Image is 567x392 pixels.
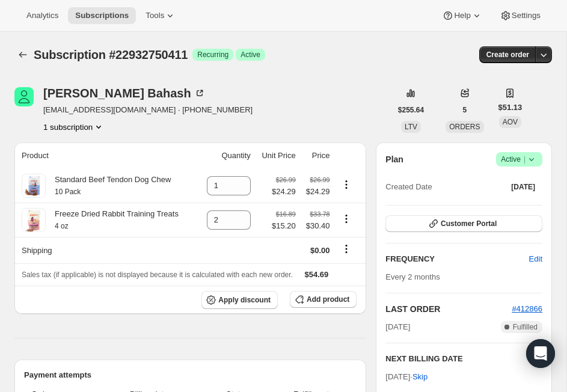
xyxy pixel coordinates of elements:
[337,242,356,256] button: Shipping actions
[138,7,183,24] button: Tools
[201,291,278,309] button: Apply discount
[385,272,440,281] span: Every 2 months
[146,11,164,20] span: Tools
[337,212,356,225] button: Product actions
[198,142,254,169] th: Quantity
[55,188,81,196] small: 10 Pack
[55,222,69,230] small: 4 oz
[26,11,58,20] span: Analytics
[511,182,535,192] span: [DATE]
[512,304,542,313] a: #412866
[307,295,349,304] span: Add product
[479,46,536,63] button: Create order
[504,179,542,195] button: [DATE]
[43,121,105,133] button: Product actions
[46,208,179,232] div: Freeze Dried Rabbit Training Treats
[529,253,542,265] span: Edit
[441,219,497,228] span: Customer Portal
[498,102,523,114] span: $51.13
[310,176,329,183] small: $26.99
[385,215,542,232] button: Customer Portal
[512,11,541,20] span: Settings
[24,369,357,381] h2: Payment attempts
[14,46,31,63] button: Subscriptions
[503,118,518,126] span: AOV
[22,271,293,279] span: Sales tax (if applicable) is not displayed because it is calculated with each new order.
[14,87,34,106] span: Lisa Bahash
[526,339,555,368] div: Open Intercom Messenger
[290,291,357,308] button: Add product
[272,220,296,232] span: $15.20
[34,48,188,61] span: Subscription #22932750411
[512,303,542,315] button: #412866
[435,7,489,24] button: Help
[272,186,296,198] span: $24.29
[19,7,66,24] button: Analytics
[68,7,136,24] button: Subscriptions
[391,102,431,118] button: $255.64
[449,123,480,131] span: ORDERS
[305,270,329,279] span: $54.69
[405,123,417,131] span: LTV
[22,174,46,198] img: product img
[303,186,330,198] span: $24.29
[405,367,435,387] button: Skip
[385,372,428,381] span: [DATE] ·
[310,246,330,255] span: $0.00
[412,371,428,383] span: Skip
[385,153,403,165] h2: Plan
[75,11,129,20] span: Subscriptions
[22,208,46,232] img: product img
[385,253,529,265] h2: FREQUENCY
[385,353,529,365] h2: NEXT BILLING DATE
[398,105,424,115] span: $255.64
[463,105,467,115] span: 5
[524,155,526,164] span: |
[14,237,198,263] th: Shipping
[197,50,228,60] span: Recurring
[501,153,538,165] span: Active
[218,295,271,305] span: Apply discount
[486,50,529,60] span: Create order
[385,181,432,193] span: Created Date
[276,210,296,218] small: $16.89
[303,220,330,232] span: $30.40
[513,322,538,332] span: Fulfilled
[456,102,474,118] button: 5
[43,104,253,116] span: [EMAIL_ADDRESS][DOMAIN_NAME] · [PHONE_NUMBER]
[299,142,334,169] th: Price
[276,176,296,183] small: $26.99
[385,321,410,333] span: [DATE]
[14,142,198,169] th: Product
[337,178,356,191] button: Product actions
[46,174,171,198] div: Standard Beef Tendon Dog Chew
[241,50,260,60] span: Active
[454,11,470,20] span: Help
[385,303,512,315] h2: LAST ORDER
[522,250,550,269] button: Edit
[492,7,548,24] button: Settings
[254,142,299,169] th: Unit Price
[310,210,329,218] small: $33.78
[43,87,206,99] div: [PERSON_NAME] Bahash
